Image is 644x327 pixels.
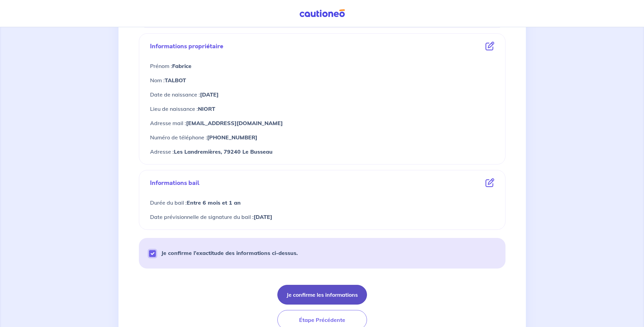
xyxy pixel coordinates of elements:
[150,198,494,207] p: Durée du bail :
[277,285,367,305] button: Je confirme les informations
[187,199,241,206] strong: Entre 6 mois et 1 an
[150,62,494,70] p: Prénom :
[165,77,186,84] strong: TALBOT
[174,148,273,155] strong: Les Landremières, 79240 Le Busseau
[172,63,191,69] strong: Fabrice
[207,134,257,141] strong: [PHONE_NUMBER]
[150,76,494,85] p: Nom :
[186,120,283,126] strong: [EMAIL_ADDRESS][DOMAIN_NAME]
[297,9,348,18] img: Cautioneo
[150,42,223,51] p: Informations propriétaire
[150,147,494,156] p: Adresse :
[161,249,298,256] strong: Je confirme l’exactitude des informations ci-dessus.
[200,91,219,98] strong: [DATE]
[150,133,494,142] p: Numéro de téléphone :
[150,212,494,221] p: Date prévisionnelle de signature du bail :
[150,119,494,127] p: Adresse mail :
[150,178,200,187] p: Informations bail
[150,104,494,113] p: Lieu de naissance :
[254,213,272,220] strong: [DATE]
[198,105,215,112] strong: NIORT
[150,90,494,99] p: Date de naissance :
